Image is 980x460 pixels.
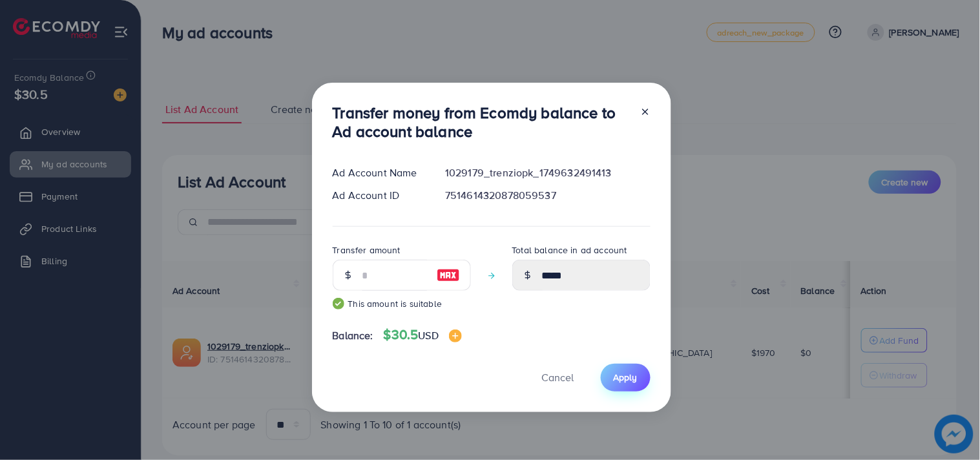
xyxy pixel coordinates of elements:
img: guide [333,298,344,309]
div: Ad Account ID [322,188,435,203]
div: 7514614320878059537 [435,188,660,203]
button: Cancel [526,364,590,392]
h4: $30.5 [384,327,462,343]
img: image [437,267,460,283]
label: Total balance in ad account [512,244,627,256]
label: Transfer amount [333,244,401,256]
img: image [449,329,462,342]
h3: Transfer money from Ecomdy balance to Ad account balance [333,103,630,141]
div: 1029179_trenziopk_1749632491413 [435,165,660,180]
div: Ad Account Name [322,165,435,180]
span: USD [419,328,439,342]
span: Cancel [542,370,574,384]
span: Balance: [333,328,373,343]
button: Apply [601,364,651,392]
small: This amount is suitable [333,297,471,310]
span: Apply [614,371,638,384]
